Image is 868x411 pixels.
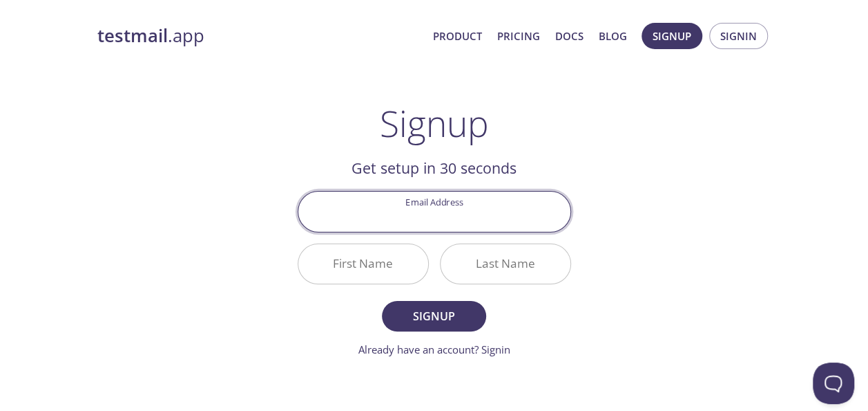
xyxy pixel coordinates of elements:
iframe: Help Scout Beacon - Open [813,363,854,404]
span: Signin [720,27,757,45]
a: testmail.app [97,24,422,48]
button: Signup [382,301,485,331]
h1: Signup [380,102,489,144]
span: Signup [653,27,691,45]
strong: testmail [97,24,168,48]
a: Docs [555,27,584,45]
button: Signup [642,23,702,49]
a: Pricing [497,27,540,45]
h2: Get setup in 30 seconds [298,156,571,180]
button: Signin [709,23,768,49]
a: Product [433,27,482,45]
span: Signup [397,307,470,326]
a: Already have an account? Signin [358,342,510,356]
a: Blog [599,27,627,45]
